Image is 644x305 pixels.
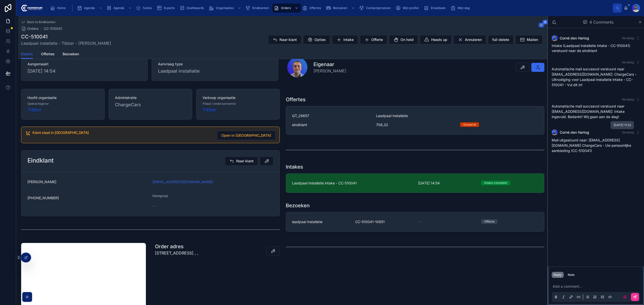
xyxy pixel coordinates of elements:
[252,6,269,10] span: Eindklanten
[376,122,454,127] span: 708,32
[27,20,55,24] span: Back to Eindklanten
[21,33,111,40] h1: CC-510041
[27,95,98,100] span: Hoofd organisatie
[589,19,614,25] span: 4 Comments
[134,4,155,13] a: Suites
[527,37,538,42] span: Mailen
[314,37,326,42] span: Opties
[614,123,631,127] span: [DATE] 11:23
[32,131,213,134] h5: Klant staat in Hubspot
[203,102,236,106] span: Filiaal / onderaannemer
[488,35,513,44] button: full delete
[21,49,33,59] a: Details
[622,36,634,40] span: Vandaag
[458,6,470,10] span: Mijn dag
[313,61,346,68] h1: Eigenaar
[152,204,155,209] span: --
[418,219,421,224] span: --
[84,6,95,10] span: Agenda
[560,36,589,41] span: Corné den Hartog
[27,102,49,106] span: Opdrachtgever
[313,68,346,74] span: [PERSON_NAME]
[309,6,321,10] span: Offertes
[203,106,217,113] a: Tibber
[178,4,207,13] a: Dashboards
[57,6,66,10] span: Home
[568,273,575,277] div: Note
[325,4,357,13] a: Bezoeken
[366,6,391,10] span: Contactpersonen
[622,130,634,134] span: Vandaag
[360,35,387,44] button: Offerte
[389,35,418,44] button: On hold
[216,6,234,10] span: Organisaties
[217,131,275,140] button: Open in [GEOGRAPHIC_DATA]
[155,243,198,250] h1: Order adres
[343,37,354,42] span: Intake
[225,157,258,166] button: Naar klant
[292,219,323,224] span: laadpaal installatie
[236,159,254,164] span: Naar klant
[21,26,39,31] a: Orders
[27,195,148,200] span: [PHONE_NUMBER]
[463,122,476,127] div: Geopend
[63,49,79,60] a: Bezoeken
[63,52,79,57] span: Bezoeken
[303,35,330,44] button: Opties
[333,6,347,10] span: Bezoeken
[221,133,271,138] span: Open in [GEOGRAPHIC_DATA]
[515,35,542,44] button: Mailen
[244,4,272,13] a: Eindklanten
[207,4,244,13] a: Organisaties
[465,37,482,42] span: Annuleren
[622,60,634,64] span: Vandaag
[292,181,412,186] span: Laadpaal installatie intake - CC-510041
[286,202,310,209] h1: Bezoeken
[21,20,55,24] a: Back to Eindklanten
[422,4,449,13] a: Draaiboek
[286,174,544,193] a: Laadpaal installatie intake - CC-510041[DATE] 14:54Intake compleet
[49,4,69,13] a: Home
[484,181,507,185] div: Intake compleet
[115,95,186,100] span: Administratie
[552,66,640,87] p: Automatische mail succesvol verstuurd naar [EMAIL_ADDRESS][DOMAIN_NAME]: ChargeCars - Uitnodiging...
[152,194,168,198] span: Klantgroep
[538,23,544,29] button: 4
[44,26,62,31] a: CC-510041
[27,106,42,113] a: Tibber
[552,104,640,119] p: Automatische mail succesvol verstuurd naar [EMAIL_ADDRESS][DOMAIN_NAME]: Intake ingevuld. Bedankt...
[27,26,39,31] span: Orders
[155,4,178,13] a: Exports
[552,137,640,153] p: Mail uitgestuurd naar: [EMAIL_ADDRESS][DOMAIN_NAME] ChargeCars - Uw persoonlijke aanbieding (CC-5...
[164,6,175,10] span: Exports
[484,219,494,224] div: Offerte
[27,157,54,165] h2: Eindklant
[355,219,412,224] span: CC-510041-10851
[27,179,148,184] span: [PERSON_NAME]
[418,181,475,186] span: [DATE] 14:54
[105,4,134,13] a: Agenda
[272,4,301,13] a: Orders
[27,62,141,67] span: Aangemaakt
[492,37,509,42] span: full delete
[332,35,358,44] button: Intake
[420,35,452,44] button: Heads up
[292,113,370,118] span: QT_29657
[286,106,544,134] a: QT_29657Laadpaal installatieeindklant708,32Geopend
[158,68,200,75] span: Laadpaal installatie
[75,4,105,13] a: Agenda
[143,6,152,10] span: Suites
[357,4,394,13] a: Contactpersonen
[268,35,301,44] button: Naar klant
[622,97,634,101] span: Vandaag
[449,4,473,13] a: Mijn dag
[155,250,198,256] p: [STREET_ADDRESS] , ,
[47,3,613,14] div: scrollable content
[115,101,141,108] span: ChargeCars
[566,272,577,278] button: Note
[286,163,303,170] h1: Intakes
[152,179,213,184] a: [EMAIL_ADDRESS][DOMAIN_NAME]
